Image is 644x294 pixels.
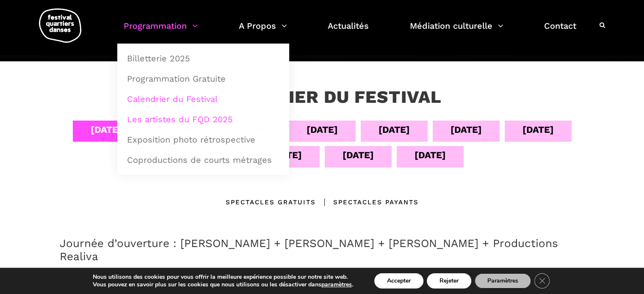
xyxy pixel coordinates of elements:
[122,69,285,88] a: Programmation Gratuite
[122,49,285,68] a: Billetterie 2025
[239,19,287,44] a: A Propos
[415,148,446,162] div: [DATE]
[321,281,352,289] button: paramètres
[60,237,558,263] a: Journée d’ouverture : [PERSON_NAME] + [PERSON_NAME] + [PERSON_NAME] + Productions Realiva
[93,281,353,289] p: Vous pouvez en savoir plus sur les cookies que nous utilisons ou les désactiver dans .
[203,87,442,108] h3: Calendrier du festival
[451,122,482,137] div: [DATE]
[122,89,285,109] a: Calendrier du Festival
[122,110,285,129] a: Les artistes du FQD 2025
[328,19,369,44] a: Actualités
[39,8,81,43] img: logo-fqd-med
[122,130,285,149] a: Exposition photo rétrospective
[522,122,554,137] div: [DATE]
[307,122,338,137] div: [DATE]
[427,273,471,289] button: Rejeter
[122,150,285,170] a: Coproductions de courts métrages
[534,273,550,289] button: Close GDPR Cookie Banner
[316,197,419,207] div: Spectacles Payants
[226,197,316,207] div: Spectacles gratuits
[91,122,122,137] div: [DATE]
[374,273,423,289] button: Accepter
[410,19,503,44] a: Médiation culturelle
[343,148,374,162] div: [DATE]
[379,122,410,137] div: [DATE]
[475,273,531,289] button: Paramètres
[93,273,353,281] p: Nous utilisons des cookies pour vous offrir la meilleure expérience possible sur notre site web.
[544,19,576,44] a: Contact
[124,19,198,44] a: Programmation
